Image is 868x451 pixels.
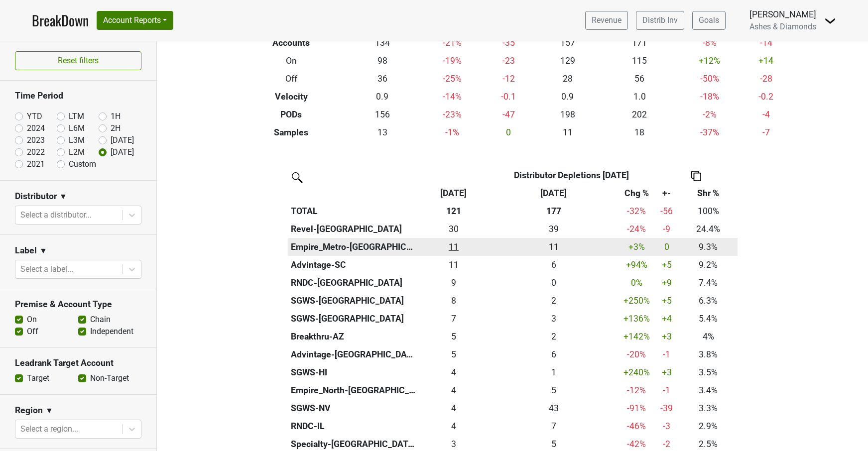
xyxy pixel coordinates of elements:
[619,399,654,417] td: -91 %
[97,11,173,30] button: Account Reports
[743,123,789,141] td: -7
[15,245,37,256] h3: Label
[421,223,487,235] div: 30
[418,345,489,363] td: 4.65
[288,399,418,417] th: SGWS-NV
[491,294,616,307] div: 2
[346,88,418,106] td: 0.9
[824,15,836,27] img: Dropdown Menu
[636,11,684,30] a: Distrib Inv
[27,146,45,158] label: 2022
[236,52,346,70] th: On
[743,88,789,106] td: -0.2
[288,417,418,435] th: RNDC-IL
[657,402,677,415] div: -39
[418,202,489,220] th: 121
[491,384,616,397] div: 5
[619,274,654,292] td: 0 %
[236,106,346,123] th: PODs
[418,256,489,274] td: 11.16
[346,70,418,88] td: 36
[418,88,486,106] td: -14 %
[679,274,738,292] td: 7.4%
[679,238,738,256] td: 9.3%
[489,202,619,220] th: 177
[418,274,489,292] td: 8.916
[679,310,738,328] td: 5.4%
[486,88,532,106] td: -0.1
[489,256,619,274] th: 5.750
[654,184,679,202] th: +-: activate to sort column ascending
[657,223,677,235] div: -9
[489,345,619,363] th: 5.790
[531,123,604,141] td: 11
[619,238,654,256] td: +3 %
[27,326,38,338] label: Off
[489,274,619,292] th: 0
[491,330,616,343] div: 2
[27,314,37,326] label: On
[69,122,85,134] label: L6M
[486,34,532,52] td: -35
[619,220,654,238] td: -24 %
[489,220,619,238] th: 38.583
[657,258,677,271] div: +5
[288,328,418,345] th: Breakthru-AZ
[679,417,738,435] td: 2.9%
[421,348,487,361] div: 5
[489,238,619,256] th: 10.916
[491,258,616,271] div: 6
[288,220,418,238] th: Revel-[GEOGRAPHIC_DATA]
[604,34,676,52] td: 171
[288,274,418,292] th: RNDC-[GEOGRAPHIC_DATA]
[627,206,646,216] span: -32%
[418,363,489,381] td: 4.25
[486,123,532,141] td: 0
[657,384,677,397] div: -1
[679,220,738,238] td: 24.4%
[657,438,677,451] div: -2
[288,292,418,310] th: SGWS-[GEOGRAPHIC_DATA]
[27,111,42,122] label: YTD
[749,22,816,31] span: Ashes & Diamonds
[604,106,676,123] td: 202
[27,372,49,384] label: Target
[619,292,654,310] td: +250 %
[531,34,604,52] td: 157
[604,70,676,88] td: 56
[491,240,616,253] div: 11
[15,191,57,202] h3: Distributor
[418,328,489,345] td: 4.833
[421,312,487,325] div: 7
[679,328,738,345] td: 4%
[421,366,487,379] div: 4
[27,122,45,134] label: 2024
[619,381,654,399] td: -12 %
[619,256,654,274] td: +94 %
[531,106,604,123] td: 198
[676,70,744,88] td: -50 %
[676,88,744,106] td: -18 %
[679,345,738,363] td: 3.8%
[585,11,628,30] a: Revenue
[657,276,677,289] div: +9
[288,345,418,363] th: Advintage-[GEOGRAPHIC_DATA]
[45,405,53,417] span: ▼
[418,52,486,70] td: -19 %
[676,34,744,52] td: -8 %
[421,276,487,289] div: 9
[288,184,418,202] th: &nbsp;: activate to sort column ascending
[418,106,486,123] td: -23 %
[619,417,654,435] td: -46 %
[676,52,744,70] td: +12 %
[531,52,604,70] td: 129
[486,70,532,88] td: -12
[491,402,616,415] div: 43
[531,70,604,88] td: 28
[69,111,84,122] label: LTM
[418,417,489,435] td: 3.5
[531,88,604,106] td: 0.9
[679,399,738,417] td: 3.3%
[346,123,418,141] td: 13
[486,106,532,123] td: -47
